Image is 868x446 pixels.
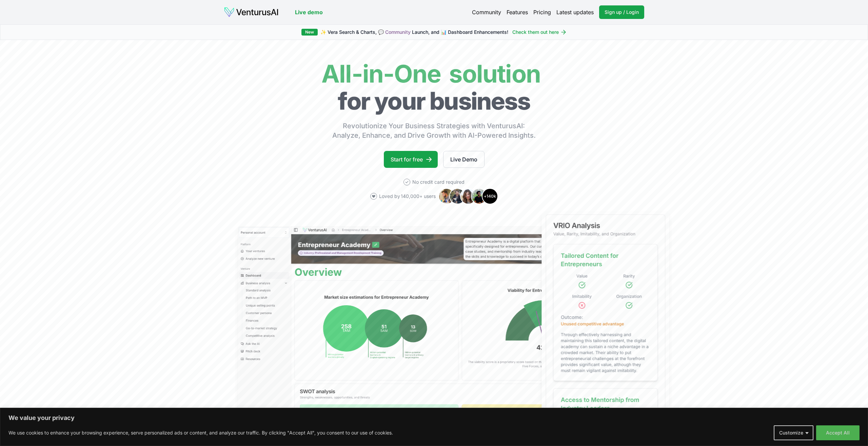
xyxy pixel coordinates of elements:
[512,29,567,36] a: Check them out here
[301,29,318,36] div: New
[472,8,501,16] a: Community
[320,29,508,36] span: ✨ Vera Search & Charts, 💬 Launch, and 📊 Dashboard Enhancements!
[295,8,323,16] a: Live demo
[507,8,528,16] a: Features
[471,188,487,204] img: Avatar 4
[449,188,466,204] img: Avatar 2
[774,425,813,440] button: Customize
[605,9,639,16] span: Sign up / Login
[8,414,860,422] p: We value your privacy
[384,151,438,168] a: Start for free
[385,29,411,35] a: Community
[443,151,485,168] a: Live Demo
[8,429,393,437] p: We use cookies to enhance your browsing experience, serve personalized ads or content, and analyz...
[816,425,860,440] button: Accept All
[533,8,551,16] a: Pricing
[460,188,476,204] img: Avatar 3
[599,5,644,19] a: Sign up / Login
[556,8,594,16] a: Latest updates
[438,188,455,204] img: Avatar 1
[224,7,279,18] img: logo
